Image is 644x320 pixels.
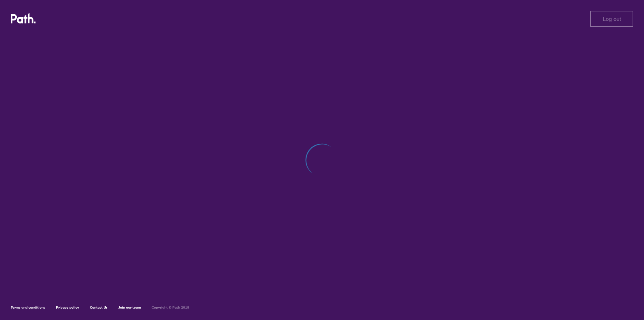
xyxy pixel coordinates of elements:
a: Join our team [118,305,141,310]
a: Contact Us [90,305,108,310]
h6: Copyright © Path 2018 [152,306,189,310]
button: Log out [590,11,633,27]
a: Privacy policy [56,305,79,310]
span: Log out [603,16,621,22]
a: Terms and conditions [11,305,45,310]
